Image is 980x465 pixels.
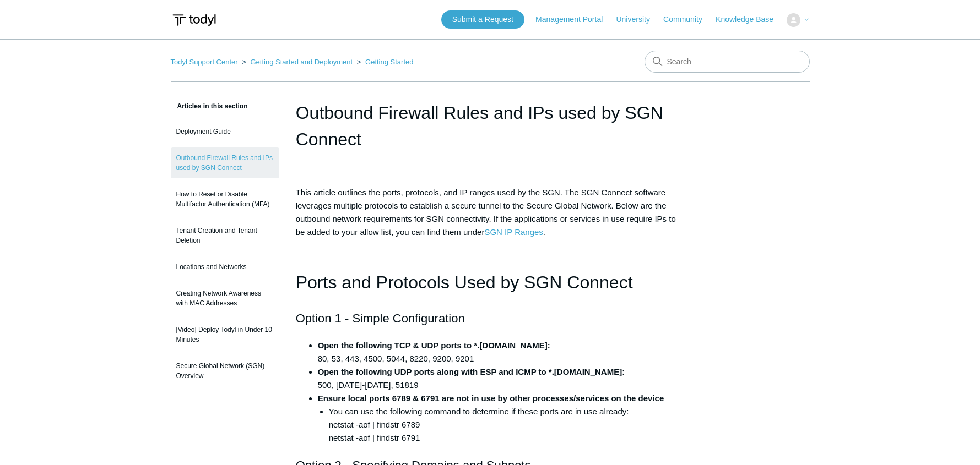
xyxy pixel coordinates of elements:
[365,58,413,66] a: Getting Started
[171,355,279,386] a: Secure Global Network (SGN) Overview
[484,227,543,237] a: SGN IP Ranges
[171,256,279,277] a: Locations and Networks
[171,319,279,350] a: [Video] Deploy Todyl in Under 10 Minutes
[329,405,685,445] li: You can use the following command to determine if these ports are in use already: netstat -aof | ...
[716,14,784,25] a: Knowledge Base
[171,58,240,66] li: Todyl Support Center
[171,283,279,314] a: Creating Network Awareness with MAC Addresses
[250,58,353,66] a: Getting Started and Deployment
[296,309,685,328] h2: Option 1 - Simple Configuration
[171,10,218,30] img: Todyl Support Center Help Center home page
[240,58,355,66] li: Getting Started and Deployment
[171,184,279,215] a: How to Reset or Disable Multifactor Authentication (MFA)
[318,341,550,350] strong: Open the following TCP & UDP ports to *.[DOMAIN_NAME]:
[171,220,279,251] a: Tenant Creation and Tenant Deletion
[296,100,685,152] h1: Outbound Firewall Rules and IPs used by SGN Connect
[318,365,685,392] li: 500, [DATE]-[DATE], 51819
[663,14,713,25] a: Community
[171,121,279,142] a: Deployment Guide
[171,102,248,110] span: Articles in this section
[645,51,810,73] input: Search
[535,14,614,25] a: Management Portal
[171,147,279,178] a: Outbound Firewall Rules and IPs used by SGN Connect
[171,58,238,66] a: Todyl Support Center
[616,14,660,25] a: University
[296,188,676,237] span: This article outlines the ports, protocols, and IP ranges used by the SGN. The SGN Connect softwa...
[318,367,625,376] strong: Open the following UDP ports along with ESP and ICMP to *.[DOMAIN_NAME]:
[318,339,685,365] li: 80, 53, 443, 4500, 5044, 8220, 9200, 9201
[355,58,414,66] li: Getting Started
[318,393,664,403] strong: Ensure local ports 6789 & 6791 are not in use by other processes/services on the device
[296,269,685,297] h1: Ports and Protocols Used by SGN Connect
[441,10,524,29] a: Submit a Request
